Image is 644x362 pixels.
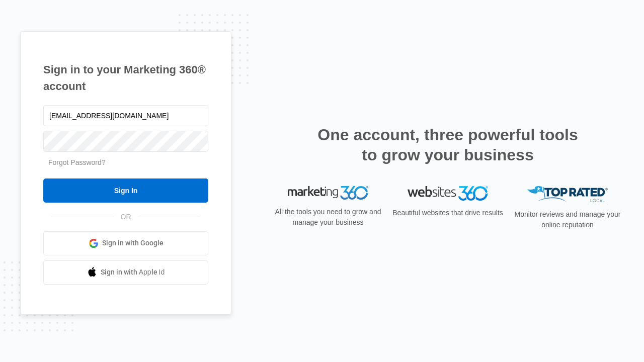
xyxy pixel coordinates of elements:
[101,267,165,278] span: Sign in with Apple Id
[511,209,624,230] p: Monitor reviews and manage your online reputation
[391,208,504,218] p: Beautiful websites that drive results
[272,207,384,228] p: All the tools you need to grow and manage your business
[408,186,488,201] img: Websites 360
[527,186,608,203] img: Top Rated Local
[43,260,208,285] a: Sign in with Apple Id
[114,212,138,222] span: OR
[48,158,106,166] a: Forgot Password?
[43,61,208,95] h1: Sign in to your Marketing 360® account
[314,125,581,165] h2: One account, three powerful tools to grow your business
[288,186,368,200] img: Marketing 360
[43,231,208,255] a: Sign in with Google
[102,238,164,248] span: Sign in with Google
[43,105,208,126] input: Email
[43,178,208,203] input: Sign In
